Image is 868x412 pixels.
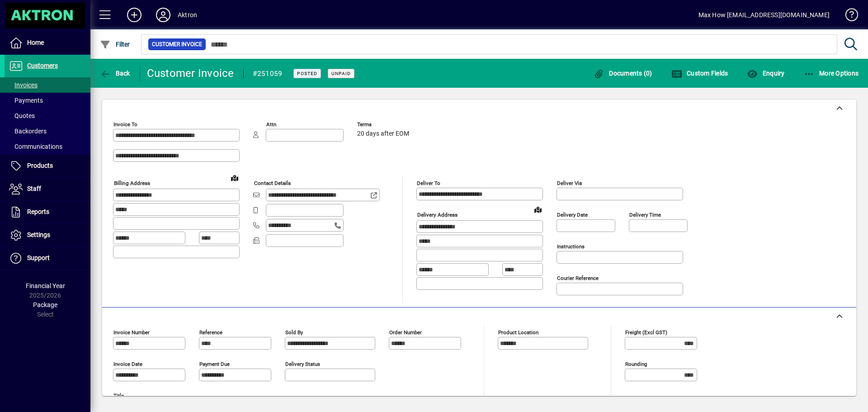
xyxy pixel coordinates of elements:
[389,329,422,336] mat-label: Order number
[100,70,130,77] span: Back
[5,155,90,177] a: Products
[698,8,830,22] div: Max How [EMAIL_ADDRESS][DOMAIN_NAME]
[671,70,728,77] span: Custom Fields
[27,254,50,261] span: Support
[594,70,652,77] span: Documents (0)
[669,65,731,81] button: Custom Fields
[297,71,317,76] span: Posted
[266,121,276,128] mat-label: Attn
[9,128,47,135] span: Backorders
[747,70,784,77] span: Enquiry
[285,361,320,367] mat-label: Delivery status
[149,7,178,23] button: Profile
[5,108,90,123] a: Quotes
[557,212,588,218] mat-label: Delivery date
[147,66,234,81] div: Customer Invoice
[5,77,90,93] a: Invoices
[5,247,90,270] a: Support
[839,2,857,31] a: Knowledge Base
[227,170,242,185] a: View on map
[5,201,90,223] a: Reports
[98,65,132,81] button: Back
[5,32,90,54] a: Home
[27,62,58,69] span: Customers
[113,361,142,367] mat-label: Invoice date
[26,282,65,289] span: Financial Year
[531,202,545,217] a: View on map
[498,329,538,336] mat-label: Product location
[804,70,859,77] span: More Options
[331,71,351,76] span: Unpaid
[27,185,41,192] span: Staff
[591,65,655,81] button: Documents (0)
[625,329,667,336] mat-label: Freight (excl GST)
[9,97,43,104] span: Payments
[9,81,38,89] span: Invoices
[9,143,62,150] span: Communications
[98,36,132,52] button: Filter
[199,361,230,367] mat-label: Payment due
[27,162,53,169] span: Products
[629,212,661,218] mat-label: Delivery time
[745,65,787,81] button: Enquiry
[802,65,861,81] button: More Options
[33,301,57,308] span: Package
[357,130,409,137] span: 20 days after EOM
[113,329,150,336] mat-label: Invoice number
[90,65,140,81] app-page-header-button: Back
[5,224,90,246] a: Settings
[120,7,149,23] button: Add
[253,66,283,81] div: #251059
[27,208,49,215] span: Reports
[557,180,582,186] mat-label: Deliver via
[100,41,130,48] span: Filter
[199,329,222,336] mat-label: Reference
[417,180,440,186] mat-label: Deliver To
[5,93,90,108] a: Payments
[27,39,44,46] span: Home
[357,122,411,128] span: Terms
[5,178,90,200] a: Staff
[285,329,303,336] mat-label: Sold by
[557,243,585,250] mat-label: Instructions
[9,112,35,119] span: Quotes
[113,121,137,128] mat-label: Invoice To
[27,231,50,238] span: Settings
[625,361,647,367] mat-label: Rounding
[113,393,124,399] mat-label: Title
[557,275,599,281] mat-label: Courier Reference
[5,123,90,139] a: Backorders
[178,8,197,22] div: Aktron
[152,40,202,49] span: Customer Invoice
[5,139,90,154] a: Communications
